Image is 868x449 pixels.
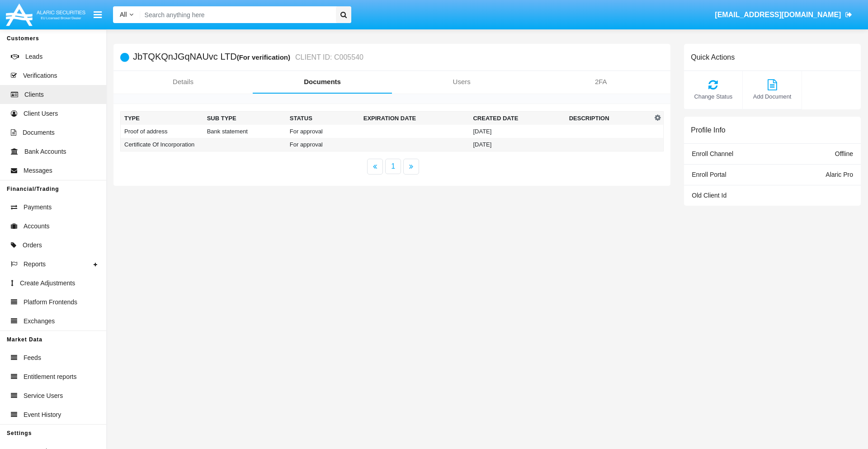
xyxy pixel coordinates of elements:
[24,203,52,212] span: Payments
[24,298,77,307] span: Platform Frontends
[747,92,797,101] span: Add Document
[24,353,41,363] span: Feeds
[121,125,203,138] td: Proof of address
[203,125,286,138] td: Bank statement
[24,109,58,118] span: Client Users
[689,92,738,101] span: Change Status
[566,112,652,125] th: Description
[293,54,363,61] small: CLIENT ID: C005540
[20,279,75,288] span: Create Adjustments
[711,2,857,28] a: [EMAIL_ADDRESS][DOMAIN_NAME]
[286,138,360,151] td: For approval
[237,52,293,62] div: (For verification)
[392,71,531,93] a: Users
[113,10,140,19] a: All
[692,192,726,199] span: Old Client Id
[113,159,670,175] nav: paginator
[469,112,565,125] th: Created Date
[140,6,333,23] input: Search
[835,150,853,157] span: Offline
[692,171,726,178] span: Enroll Portal
[253,71,392,93] a: Documents
[469,138,565,151] td: [DATE]
[286,112,360,125] th: Status
[691,53,735,61] h6: Quick Actions
[5,1,87,28] img: Logo image
[23,241,42,250] span: Orders
[113,71,253,93] a: Details
[24,90,44,99] span: Clients
[133,52,363,62] h5: JbTQKQnJGqNAUvc LTD
[24,410,61,420] span: Event History
[24,222,50,231] span: Accounts
[23,71,57,80] span: Verifications
[24,317,55,326] span: Exchanges
[469,125,565,138] td: [DATE]
[23,128,55,137] span: Documents
[24,147,66,156] span: Bank Accounts
[360,112,470,125] th: Expiration date
[715,11,841,19] span: [EMAIL_ADDRESS][DOMAIN_NAME]
[24,391,63,401] span: Service Users
[24,260,46,269] span: Reports
[203,112,286,125] th: Sub Type
[24,372,77,382] span: Entitlement reports
[826,171,853,178] span: Alaric Pro
[120,11,127,18] span: All
[692,150,733,157] span: Enroll Channel
[691,126,725,134] h6: Profile Info
[25,52,42,61] span: Leads
[531,71,670,93] a: 2FA
[121,138,203,151] td: Certificate Of Incorporation
[286,125,360,138] td: For approval
[24,166,52,175] span: Messages
[121,112,203,125] th: Type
